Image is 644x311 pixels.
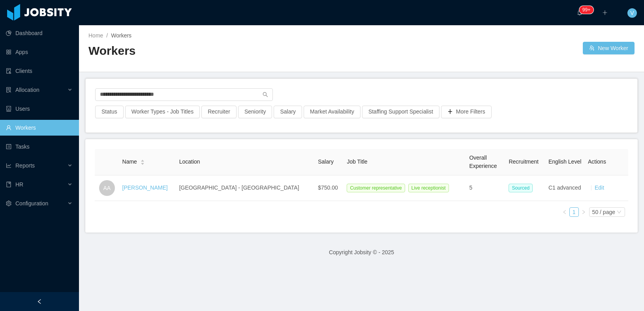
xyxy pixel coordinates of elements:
[595,184,604,191] a: Edit
[562,210,567,214] i: icon: left
[577,10,582,15] i: icon: bell
[274,106,302,118] button: Salary
[630,8,634,18] span: V
[509,184,536,191] a: Sourced
[545,175,585,201] td: C1 advanced
[6,182,11,187] i: icon: book
[140,162,145,164] i: icon: caret-down
[569,207,579,217] li: 1
[560,207,569,217] li: Previous Page
[15,181,23,188] span: HR
[6,120,73,136] a: icon: userWorkers
[347,158,367,165] span: Job Title
[509,184,533,192] span: Sourced
[111,32,131,39] span: Workers
[125,106,200,118] button: Worker Types - Job Titles
[263,92,268,97] i: icon: search
[238,106,272,118] button: Seniority
[122,184,168,191] a: [PERSON_NAME]
[179,158,200,165] span: Location
[15,87,39,93] span: Allocation
[602,10,608,15] i: icon: plus
[103,180,111,196] span: AA
[588,158,606,165] span: Actions
[592,208,615,216] div: 50 / page
[6,63,73,79] a: icon: auditClients
[579,207,588,217] li: Next Page
[347,184,405,192] span: Customer representative
[88,32,103,39] a: Home
[6,87,11,93] i: icon: solution
[140,159,145,161] i: icon: caret-up
[79,239,644,266] footer: Copyright Jobsity © - 2025
[579,6,593,14] sup: 253
[318,184,338,191] span: $750.00
[140,158,145,164] div: Sort
[6,44,73,60] a: icon: appstoreApps
[122,158,137,166] span: Name
[570,208,578,216] a: 1
[509,158,538,165] span: Recruitment
[95,106,124,118] button: Status
[362,106,439,118] button: Staffing Support Specialist
[466,175,505,201] td: 5
[6,101,73,117] a: icon: robotUsers
[15,200,48,207] span: Configuration
[583,42,635,54] button: icon: usergroup-addNew Worker
[106,32,108,39] span: /
[88,43,362,59] h2: Workers
[201,106,237,118] button: Recruiter
[548,158,581,165] span: English Level
[318,158,334,165] span: Salary
[469,155,497,169] span: Overall Experience
[6,201,11,206] i: icon: setting
[6,163,11,168] i: icon: line-chart
[581,210,586,214] i: icon: right
[176,175,315,201] td: [GEOGRAPHIC_DATA] - [GEOGRAPHIC_DATA]
[15,162,35,169] span: Reports
[408,184,449,192] span: Live receptionist
[441,106,492,118] button: icon: plusMore Filters
[304,106,360,118] button: Market Availability
[6,139,73,155] a: icon: profileTasks
[617,210,621,215] i: icon: down
[6,25,73,41] a: icon: pie-chartDashboard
